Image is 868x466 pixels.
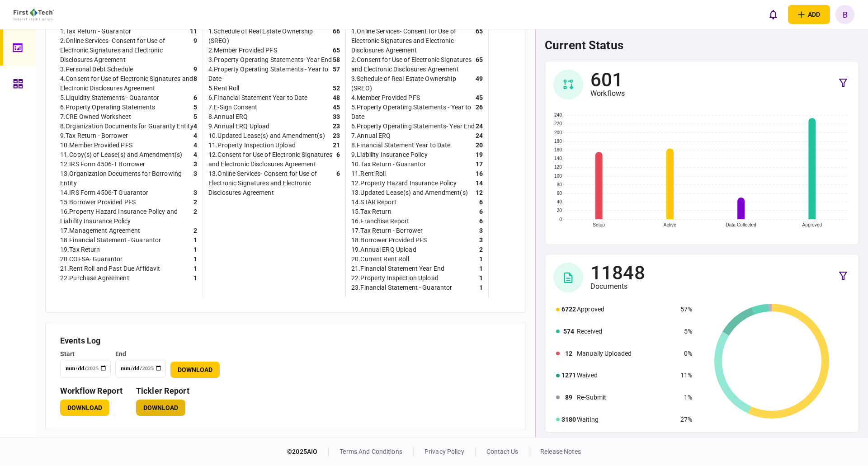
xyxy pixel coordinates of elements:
div: 23 . Financial Statement - Guarantor [351,283,452,292]
text: Data Collected [726,222,756,227]
div: 20 [476,141,483,150]
div: 15 . Tax Return [351,207,392,217]
div: 7 . Annual ERQ [351,131,391,141]
div: 22 . Property Inspection Upload [351,273,439,283]
div: 2 . Online Services- Consent for Use of Electronic Signatures and Electronic Disclosures Agreement [60,36,193,65]
div: 27% [680,415,692,424]
div: Waiting [577,415,676,424]
div: 3180 [561,415,576,424]
div: 21 . Rent Roll and Past Due Affidavit [60,264,160,273]
div: 66 [333,27,340,46]
div: Approved [577,305,676,314]
button: Download [170,362,220,378]
div: 1 . Online Services- Consent for Use of Electronic Signatures and Electronic Disclosures Agreement [351,27,476,55]
div: 5 [193,112,197,122]
div: 601 [590,71,625,89]
div: B [835,5,854,24]
div: 23 [333,122,340,131]
div: 8 . Financial Statement Year to Date [351,141,450,150]
div: 18 . Borrower Provided PFS [351,235,427,245]
div: 1 [479,264,483,273]
div: 2 [193,198,197,207]
div: 3 . Personal Debt Schedule [60,65,133,74]
h3: Tickler Report [136,387,189,395]
div: 17 . Tax Return - Borrower [351,226,423,235]
div: 1 [193,273,197,283]
div: 5 . Rent Roll [208,84,239,93]
text: 200 [554,130,562,135]
text: 40 [557,199,562,204]
text: 100 [554,174,562,179]
div: 89 [561,393,576,402]
h1: current status [545,38,859,52]
div: 16 . Property Hazard Insurance Policy and Liability Insurance Policy [60,207,193,226]
text: 20 [557,208,562,213]
div: 52 [333,84,340,93]
div: 57% [680,305,692,314]
text: 60 [557,191,562,196]
div: 1 [479,283,483,292]
div: 3 . Schedule of Real Estate Ownership (SREO) [351,74,476,93]
text: 240 [554,113,562,118]
div: 1 [193,245,197,254]
div: 33 [333,112,340,122]
div: 11 . Copy(s) of Lease(s) and Amendment(s) [60,150,182,160]
div: Documents [590,282,645,291]
div: 65 [333,46,340,55]
div: 2 [479,245,483,254]
div: 1271 [561,371,576,380]
div: 1 [193,254,197,264]
button: open adding identity options [788,5,830,24]
div: 6 [479,217,483,226]
div: 13 . Updated Lease(s) and Amendment(s) [351,188,468,198]
div: 7 . CRE Owned Worksheet [60,112,131,122]
div: 6 [479,198,483,207]
div: 10 . Tax Return - Guarantor [351,160,426,169]
div: 24 [476,122,483,131]
img: client company logo [14,9,54,20]
div: 12 . IRS Form 4506-T Borrower [60,160,146,169]
div: 3 [479,235,483,245]
div: 9 . Tax Return - Borrower [60,131,128,141]
div: 2 [193,207,197,226]
div: Manually Uploaded [577,349,676,358]
div: 5 . Liquidity Statements - Guarantor [60,93,159,103]
div: 17 . Management Agreement [60,226,140,235]
div: 6 . Financial Statement Year to Date [208,93,307,103]
div: 1 . Tax Return - Guarantor [60,27,131,36]
div: 10 . Updated Lease(s) and Amendment(s) [208,131,325,141]
text: 0 [559,217,562,222]
div: 23 [333,131,340,141]
div: 13 . Online Services- Consent for Use of Electronic Signatures and Electronic Disclosures Agreement [208,169,336,198]
a: terms and conditions [340,448,402,455]
a: privacy policy [425,448,464,455]
div: 12 [476,188,483,198]
div: 14 . IRS Form 4506-T Guarantor [60,188,149,198]
div: Re-Submit [577,393,676,402]
div: 2 . Consent for Use of Electronic Signatures and Electronic Disclosures Agreement [351,55,476,74]
div: 9 [193,65,197,74]
div: 8 . Organization Documents for Guaranty Entity [60,122,193,131]
div: 9 . Liability Insurance Policy [351,150,428,160]
div: 2 . Member Provided PFS [208,46,277,55]
div: 8 . Annual ERQ [208,112,248,122]
div: 6 . Property Operating Statements [60,103,155,112]
div: 14 [476,179,483,188]
div: 11 . Property Inspection Upload [208,141,296,150]
div: 3 [193,160,197,169]
div: 17 [476,160,483,169]
div: 574 [561,327,576,336]
div: 12 . Consent for Use of Electronic Signatures and Electronic Disclosures Agreement [208,150,336,169]
div: 16 . Franchise Report [351,217,410,226]
div: 19 . Annual ERQ Upload [351,245,416,254]
div: 4 . Member Provided PFS [351,93,420,103]
div: Received [577,327,676,336]
h3: Events Log [60,337,511,345]
text: 220 [554,121,562,126]
div: 21 . Financial Statement Year End [351,264,444,273]
text: 120 [554,165,562,169]
div: 26 [476,103,483,122]
div: © 2025 AIO [287,447,329,457]
div: 6 . Property Operating Statements- Year End [351,122,475,131]
div: 4 . Consent for Use of Electronic Signatures and Electronic Disclosures Agreement [60,74,193,93]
